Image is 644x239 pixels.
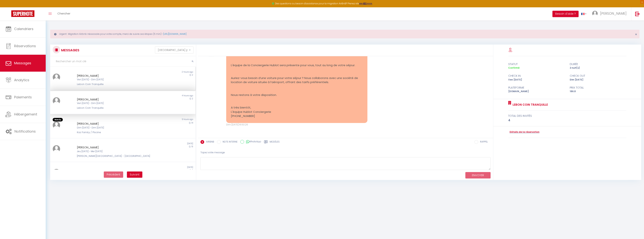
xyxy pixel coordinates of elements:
a: Détails de la réservation [508,130,539,134]
label: RAPPEL [478,140,488,144]
button: Previous [104,171,123,178]
span: Notifications [14,129,36,134]
span: 2 [192,169,193,172]
img: ... [53,121,60,129]
span: Non lu [53,118,63,122]
div: Lebon Coin Tranquille [77,82,157,86]
div: Dim [DATE] 16:50:26 [226,123,368,127]
div: 4 [508,118,627,123]
button: Besoin d'aide ? [552,11,579,17]
div: Jeu [DATE] - Mer [DATE] [77,150,157,153]
div: [PERSON_NAME] [77,145,157,150]
div: statut [506,62,567,66]
div: Tapez votre message [200,148,491,157]
img: Super Booking [11,10,34,17]
button: Close [635,33,637,36]
pre: [PERSON_NAME] Nous serons [PERSON_NAME] de vous recevoir dans notre logement Lebon Coin Tranquill... [231,42,363,118]
div: Plateforme [506,85,567,90]
div: 2 nuit(s) [567,66,629,70]
img: ... [53,145,60,153]
span: Analytics [14,78,29,82]
span: Confirmé [508,66,520,69]
span: Réservations [14,44,36,48]
div: total des invités [508,114,627,118]
img: ... [53,97,60,105]
button: Next [127,171,142,178]
span: Chercher [57,11,70,15]
span: Messages [14,61,31,65]
div: Ven [DATE] - Dim [DATE] [77,102,157,105]
span: Paiements [14,95,32,99]
span: 2 [192,97,193,100]
span: × [635,32,637,37]
label: NOTE INTERNE [221,140,237,144]
div: 2 hours ago [123,71,195,74]
div: [DOMAIN_NAME] [506,90,567,93]
div: [PERSON_NAME] [77,169,157,173]
div: Ven [DATE] [506,78,567,82]
span: Suivant [130,173,140,176]
span: [PERSON_NAME] [600,11,627,16]
span: 13 [191,145,193,148]
div: Lebon Coin Tranquille [77,106,157,110]
a: >>> ICI <<<< [359,2,372,5]
div: Ven [DATE] - Dim [DATE] [77,78,157,81]
div: [PERSON_NAME][GEOGRAPHIC_DATA] - [GEOGRAPHIC_DATA] [77,154,157,158]
div: 4 hours ago [123,94,195,97]
div: Dim [DATE] - Dim [DATE] [77,126,157,130]
span: 14 [191,121,193,124]
div: durée [567,62,629,66]
span: Hébergement [14,112,37,117]
div: [PERSON_NAME] [77,121,157,126]
img: ... [53,169,60,176]
a: [URL][DOMAIN_NAME] [163,32,187,36]
div: check out [567,74,629,78]
h3: MESSAGES [60,46,79,54]
span: 2 [192,74,193,76]
div: check in [506,74,567,78]
input: Rechercher un mot clé [50,56,196,67]
div: [DATE] [123,142,195,145]
label: Modèles [270,140,280,145]
a: ... [PERSON_NAME] [589,7,631,20]
div: Prix total [567,85,629,90]
label: AIRBNB [204,140,214,144]
img: logout [635,11,640,16]
div: [PERSON_NAME] [77,97,157,102]
div: Kaz FamiLy / Piscine [77,131,157,134]
img: ... [53,74,60,81]
div: Urgent : Migration Airbnb nécessaire pour votre compte, merci de suivre ces étapes (5 min) - [50,30,639,38]
div: Dim [DATE] [567,78,629,82]
img: ... [592,11,598,16]
span: Précédent [107,173,120,176]
button: ENVOYER [465,172,491,179]
a: Lebon Coin Tranquille [511,102,548,107]
div: 186.8 [567,90,629,93]
div: 5 hours ago [123,118,195,122]
div: [PERSON_NAME] [77,74,157,78]
a: Chercher [55,7,73,20]
div: [DATE] [123,166,195,169]
span: Calendriers [14,27,33,31]
label: WhatsApp [244,140,261,144]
